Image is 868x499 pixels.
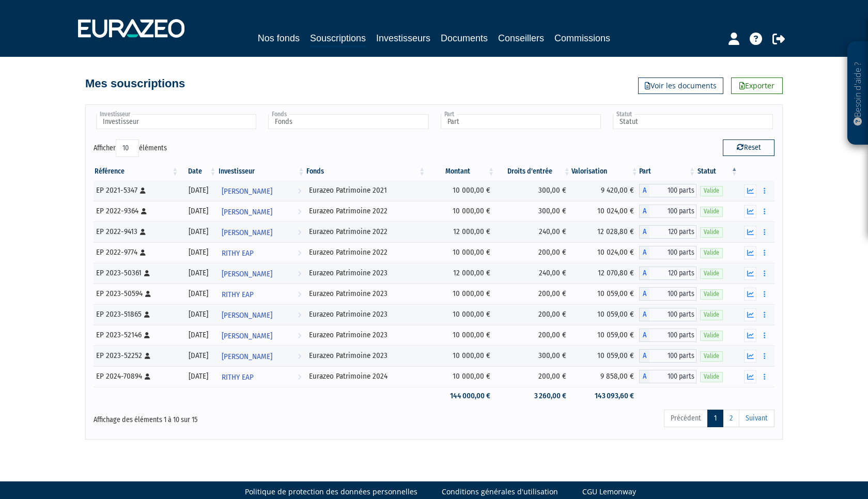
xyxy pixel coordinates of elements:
td: 200,00 € [495,284,571,304]
td: 300,00 € [495,201,571,222]
td: 200,00 € [495,242,571,263]
span: 100 parts [649,246,696,259]
th: Valorisation: activer pour trier la colonne par ordre croissant [571,163,639,180]
th: Investisseur: activer pour trier la colonne par ordre croissant [218,163,306,180]
a: Investisseurs [376,31,430,45]
span: A [639,205,649,218]
td: 3 260,00 € [495,387,571,405]
div: [DATE] [183,330,213,340]
span: A [639,246,649,259]
td: 240,00 € [495,222,571,242]
span: Valide [700,269,723,278]
div: Affichage des éléments 1 à 10 sur 15 [94,409,368,425]
p: Besoin d'aide ? [852,47,864,140]
i: [Français] Personne physique [141,208,147,214]
i: Voir l'investisseur [298,182,301,201]
th: Part: activer pour trier la colonne par ordre croissant [639,163,696,180]
span: 120 parts [649,225,696,239]
a: 2 [723,410,739,427]
a: Nos fonds [258,31,300,45]
a: Documents [441,31,488,45]
th: Montant: activer pour trier la colonne par ordre croissant [426,163,495,180]
span: 100 parts [649,184,696,197]
div: EP 2023-52252 [96,350,176,361]
a: Conditions générales d'utilisation [442,487,558,497]
span: A [639,349,649,363]
td: 10 059,00 € [571,304,639,325]
i: [Français] Personne physique [145,373,150,380]
td: 9 858,00 € [571,366,639,387]
a: Commissions [554,31,610,45]
div: A - Eurazeo Patrimoine 2023 [639,287,696,301]
td: 300,00 € [495,180,571,201]
h4: Mes souscriptions [85,77,185,90]
td: 300,00 € [495,346,571,366]
div: [DATE] [183,206,213,216]
a: CGU Lemonway [582,487,636,497]
span: Valide [700,289,723,299]
a: [PERSON_NAME] [218,346,306,366]
i: Voir l'investisseur [298,244,301,263]
span: 100 parts [649,287,696,301]
span: RITHY EAP [222,285,254,304]
span: 100 parts [649,205,696,218]
i: [Français] Personne physique [144,270,150,276]
td: 10 024,00 € [571,201,639,222]
div: Eurazeo Patrimoine 2023 [309,309,423,320]
div: [DATE] [183,350,213,361]
span: RITHY EAP [222,244,254,263]
label: Afficher éléments [94,139,167,157]
div: [DATE] [183,371,213,382]
div: Eurazeo Patrimoine 2024 [309,371,423,382]
td: 144 000,00 € [426,387,495,405]
a: [PERSON_NAME] [218,263,306,284]
span: [PERSON_NAME] [222,306,272,325]
div: Eurazeo Patrimoine 2022 [309,247,423,258]
i: [Français] Personne physique [140,249,146,256]
td: 240,00 € [495,263,571,284]
span: Valide [700,248,723,258]
div: EP 2023-51865 [96,309,176,320]
div: A - Eurazeo Patrimoine 2023 [639,308,696,321]
th: Droits d'entrée: activer pour trier la colonne par ordre croissant [495,163,571,180]
span: 100 parts [649,329,696,342]
div: EP 2022-9364 [96,206,176,216]
td: 10 000,00 € [426,325,495,346]
td: 10 000,00 € [426,201,495,222]
td: 12 000,00 € [426,263,495,284]
div: [DATE] [183,247,213,258]
a: RITHY EAP [218,284,306,304]
i: Voir l'investisseur [298,264,301,284]
td: 10 000,00 € [426,304,495,325]
td: 200,00 € [495,304,571,325]
div: A - Eurazeo Patrimoine 2023 [639,349,696,363]
span: 100 parts [649,349,696,363]
td: 10 000,00 € [426,346,495,366]
td: 200,00 € [495,366,571,387]
div: A - Eurazeo Patrimoine 2023 [639,267,696,280]
span: Valide [700,186,723,196]
span: [PERSON_NAME] [222,202,272,222]
span: A [639,329,649,342]
span: A [639,184,649,197]
i: Voir l'investisseur [298,202,301,222]
td: 10 000,00 € [426,180,495,201]
div: A - Eurazeo Patrimoine 2023 [639,329,696,342]
div: Eurazeo Patrimoine 2022 [309,226,423,237]
a: 1 [707,410,723,427]
div: [DATE] [183,268,213,278]
div: A - Eurazeo Patrimoine 2021 [639,184,696,197]
a: Exporter [731,77,783,94]
span: 100 parts [649,308,696,321]
a: Conseillers [498,31,544,45]
a: Politique de protection des données personnelles [245,487,417,497]
div: EP 2022-9413 [96,226,176,237]
i: [Français] Personne physique [140,229,146,235]
span: [PERSON_NAME] [222,182,272,201]
div: Eurazeo Patrimoine 2022 [309,206,423,216]
div: Eurazeo Patrimoine 2021 [309,185,423,196]
span: [PERSON_NAME] [222,347,272,366]
td: 10 059,00 € [571,284,639,304]
i: Voir l'investisseur [298,223,301,242]
span: Valide [700,351,723,361]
